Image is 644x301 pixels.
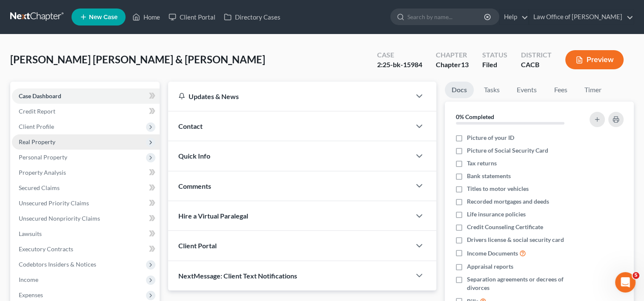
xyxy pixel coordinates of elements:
a: Property Analysis [12,165,160,180]
a: Events [510,82,544,98]
span: Drivers license & social security card [467,236,564,244]
span: Picture of your ID [467,133,514,142]
span: Picture of Social Security Card [467,146,548,155]
span: Recorded mortgages and deeds [467,197,549,206]
button: Preview [565,50,624,69]
span: Contact [178,122,203,130]
div: Filed [482,60,507,70]
span: Tax returns [467,159,497,168]
span: New Case [89,14,117,20]
span: Income [19,276,38,283]
a: Help [500,9,528,25]
span: 5 [633,272,639,279]
div: 2:25-bk-15984 [377,60,422,70]
div: Chapter [436,60,469,70]
a: Law Office of [PERSON_NAME] [529,9,633,25]
span: Client Profile [19,123,54,130]
a: Case Dashboard [12,88,160,104]
iframe: Intercom live chat [615,272,635,292]
span: Life insurance policies [467,210,526,219]
span: Executory Contracts [19,245,73,253]
a: Directory Cases [220,9,285,25]
span: Titles to motor vehicles [467,185,529,193]
a: Unsecured Priority Claims [12,196,160,211]
a: Executory Contracts [12,241,160,257]
a: Lawsuits [12,226,160,241]
a: Secured Claims [12,180,160,196]
div: Status [482,50,507,60]
span: Comments [178,182,211,190]
span: Real Property [19,138,55,145]
a: Home [128,9,164,25]
div: CACB [521,60,552,70]
span: [PERSON_NAME] [PERSON_NAME] & [PERSON_NAME] [10,53,265,65]
a: Tasks [477,82,507,98]
span: Quick Info [178,152,210,160]
span: Credit Counseling Certificate [467,223,543,231]
span: Credit Report [19,108,55,115]
span: Separation agreements or decrees of divorces [467,275,579,292]
span: Secured Claims [19,184,60,191]
div: Updates & News [178,92,401,101]
div: District [521,50,552,60]
span: Codebtors Insiders & Notices [19,261,96,268]
div: Chapter [436,50,469,60]
a: Timer [578,82,608,98]
span: Lawsuits [19,230,42,237]
span: Client Portal [178,241,217,250]
div: Case [377,50,422,60]
a: Docs [445,82,474,98]
a: Fees [547,82,574,98]
span: Unsecured Nonpriority Claims [19,215,100,222]
span: Case Dashboard [19,92,61,99]
span: Unsecured Priority Claims [19,199,89,207]
span: Appraisal reports [467,262,513,271]
a: Client Portal [164,9,220,25]
a: Credit Report [12,104,160,119]
span: NextMessage: Client Text Notifications [178,272,297,280]
strong: 0% Completed [456,113,494,120]
span: Bank statements [467,172,511,180]
a: Unsecured Nonpriority Claims [12,211,160,226]
span: Hire a Virtual Paralegal [178,212,248,220]
span: 13 [461,60,469,68]
span: Income Documents [467,249,518,258]
input: Search by name... [407,9,485,25]
span: Property Analysis [19,169,66,176]
span: Expenses [19,291,43,298]
span: Personal Property [19,153,67,161]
